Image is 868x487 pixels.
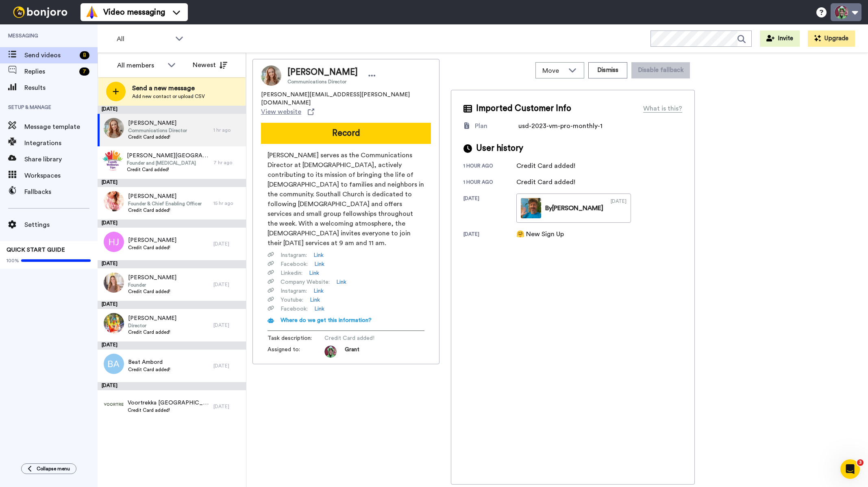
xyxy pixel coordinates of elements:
[128,207,202,213] span: Credit Card added!
[128,244,176,251] span: Credit Card added!
[643,104,682,113] div: What is this?
[281,296,303,304] span: Youtube :
[281,278,330,286] span: Company Website :
[128,236,176,244] span: [PERSON_NAME]
[857,459,864,466] span: 3
[117,34,171,44] span: All
[37,465,70,472] span: Collapse menu
[213,241,242,247] div: [DATE]
[128,282,176,288] span: Founder
[213,322,242,328] div: [DATE]
[611,198,627,218] div: [DATE]
[103,394,124,415] img: b5fc34a2-4e68-44c3-91c9-b748731208ce.png
[310,296,320,304] a: Link
[213,127,242,133] div: 1 hr ago
[128,119,187,127] span: [PERSON_NAME]
[808,30,855,47] button: Upgrade
[80,51,89,59] div: 8
[104,191,124,211] img: 68790192-a84b-48b4-81df-393b9beecbba.jpg
[132,83,205,93] span: Send a new message
[516,177,575,187] div: Credit Card added!
[24,138,98,148] span: Integrations
[213,403,242,410] div: [DATE]
[128,127,187,134] span: Communications Director
[24,83,98,93] span: Results
[281,287,307,295] span: Instagram :
[128,274,176,282] span: [PERSON_NAME]
[104,354,124,374] img: ba.png
[213,281,242,288] div: [DATE]
[545,203,603,213] div: By [PERSON_NAME]
[104,118,124,138] img: 32c923c8-7b78-4f13-a40f-aa11b7ea5472.jpg
[281,260,308,268] span: Facebook :
[287,66,358,78] span: [PERSON_NAME]
[516,229,564,239] div: 🤗 New Sign Up
[98,301,246,309] div: [DATE]
[840,459,860,479] iframe: Intercom live chat
[132,93,205,100] span: Add new contact or upload CSV
[128,366,170,373] span: Credit Card added!
[24,50,76,60] span: Send videos
[127,160,209,166] span: Founder and [MEDICAL_DATA]
[24,67,76,76] span: Replies
[104,313,124,333] img: b349178a-c9db-4b90-a8f7-512204f227f4.jpg
[268,334,324,342] span: Task description :
[281,305,308,313] span: Facebook :
[336,278,346,286] a: Link
[128,407,209,413] span: Credit Card added!
[98,106,246,114] div: [DATE]
[213,363,242,369] div: [DATE]
[104,232,124,252] img: hj.png
[128,200,202,207] span: Founder & Chief Enabling Officer
[127,166,209,173] span: Credit Card added!
[98,382,246,390] div: [DATE]
[10,7,71,18] img: bj-logo-header-white.svg
[128,314,176,322] span: [PERSON_NAME]
[309,269,319,277] a: Link
[268,150,424,248] span: [PERSON_NAME] serves as the Communications Director at [DEMOGRAPHIC_DATA], actively contributing ...
[324,334,402,342] span: Credit Card added!
[24,122,98,132] span: Message template
[128,358,170,366] span: Beat Ambord
[324,346,337,358] img: 3183ab3e-59ed-45f6-af1c-10226f767056-1659068401.jpg
[98,341,246,350] div: [DATE]
[760,30,800,47] button: Invite
[287,78,358,85] span: Communications Director
[7,257,19,264] span: 100%
[463,163,516,171] div: 1 hour ago
[516,193,631,223] a: By[PERSON_NAME][DATE]
[521,198,541,218] img: 6c3a01fe-81e2-4bd9-825d-f2c666b1aa37-thumb.jpg
[98,220,246,228] div: [DATE]
[24,187,98,197] span: Fallbacks
[24,171,98,180] span: Workspaces
[98,179,246,187] div: [DATE]
[102,150,123,171] img: 2e24fad9-38e7-4827-824c-ebbe1336f51b.png
[313,251,324,259] a: Link
[24,220,98,230] span: Settings
[213,200,242,207] div: 15 hr ago
[476,142,523,154] span: User history
[128,329,176,335] span: Credit Card added!
[85,6,98,19] img: vm-color.svg
[542,66,564,76] span: Move
[187,57,233,73] button: Newest
[21,463,76,474] button: Collapse menu
[128,399,209,407] span: Voortrekka [GEOGRAPHIC_DATA]
[314,305,324,313] a: Link
[128,288,176,295] span: Credit Card added!
[281,317,372,323] span: Where do we get this information?
[127,152,209,160] span: [PERSON_NAME][GEOGRAPHIC_DATA], [GEOGRAPHIC_DATA]
[314,260,324,268] a: Link
[476,102,571,115] span: Imported Customer Info
[518,123,603,129] span: usd-2023-vm-pro-monthly-1
[631,62,690,78] button: Disable fallback
[475,121,487,131] div: Plan
[261,107,314,117] a: View website
[261,91,431,107] span: [PERSON_NAME][EMAIL_ADDRESS][PERSON_NAME][DOMAIN_NAME]
[261,65,281,86] img: Image of Rachel Kierstead
[463,179,516,187] div: 1 hour ago
[345,346,359,358] span: Grant
[98,260,246,268] div: [DATE]
[516,161,575,171] div: Credit Card added!
[24,154,98,164] span: Share library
